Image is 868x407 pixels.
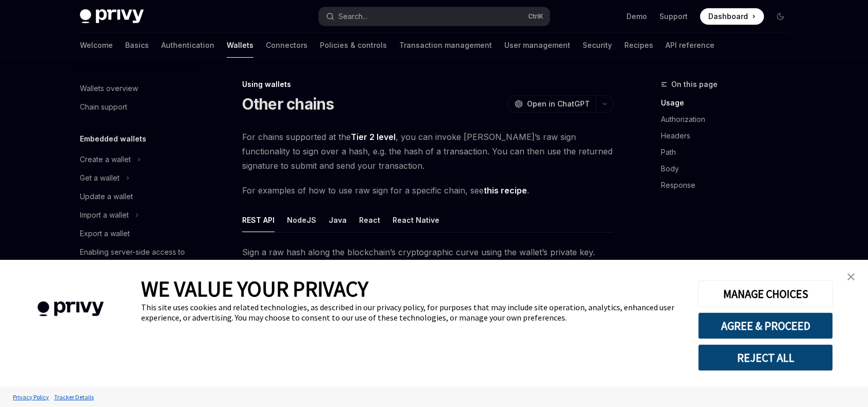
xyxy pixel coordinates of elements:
div: Java [329,208,347,232]
a: Headers [661,128,797,144]
a: Authorization [661,111,797,128]
div: Wallets overview [80,82,138,95]
a: Support [659,11,688,22]
button: MANAGE CHOICES [698,280,833,307]
img: dark logo [80,9,144,24]
div: Update a wallet [80,190,133,203]
a: Dashboard [700,8,764,25]
a: Tier 2 level [351,132,396,143]
div: Chain support [80,101,127,113]
button: Open in ChatGPT [508,95,596,113]
img: company logo [15,287,126,331]
a: this recipe [484,185,527,196]
a: Privacy Policy [10,388,52,406]
div: Search... [338,10,367,23]
span: WE VALUE YOUR PRIVACY [141,275,368,302]
span: For examples of how to use raw sign for a specific chain, see . [242,183,614,198]
a: Chain support [72,98,203,116]
a: Usage [661,95,797,111]
a: Authentication [161,33,214,58]
div: Export a wallet [80,227,130,240]
span: Open in ChatGPT [527,99,590,109]
div: Create a wallet [80,153,131,166]
a: Basics [125,33,149,58]
a: Connectors [266,33,308,58]
button: Toggle Create a wallet section [72,150,203,169]
a: Export a wallet [72,224,203,243]
a: Policies & controls [320,33,387,58]
div: Get a wallet [80,172,120,184]
div: This site uses cookies and related technologies, as described in our privacy policy, for purposes... [141,302,683,323]
a: Update a wallet [72,187,203,206]
a: close banner [841,267,861,287]
a: Transaction management [399,33,492,58]
div: Import a wallet [80,209,129,221]
a: Wallets overview [72,79,203,98]
span: Sign a raw hash along the blockchain’s cryptographic curve using the wallet’s private key. Make a... [242,245,614,274]
h5: Embedded wallets [80,133,146,145]
div: REST API [242,208,275,232]
span: For chains supported at the , you can invoke [PERSON_NAME]’s raw sign functionality to sign over ... [242,130,614,173]
a: User management [504,33,570,58]
span: Ctrl K [528,12,543,21]
span: On this page [671,78,718,91]
a: Recipes [624,33,653,58]
button: Toggle Import a wallet section [72,206,203,224]
a: Enabling server-side access to user wallets [72,243,203,274]
div: React Native [393,208,439,232]
div: Enabling server-side access to user wallets [80,246,197,271]
h1: Other chains [242,95,334,113]
button: REJECT ALL [698,344,833,371]
a: API reference [666,33,714,58]
button: Open search [319,7,550,26]
a: Response [661,177,797,193]
img: close banner [847,273,855,280]
a: Wallets [227,33,253,58]
a: Body [661,161,797,177]
a: Path [661,144,797,161]
a: Security [583,33,612,58]
button: Toggle dark mode [772,8,789,25]
a: Welcome [80,33,113,58]
button: AGREE & PROCEED [698,312,833,339]
button: Toggle Get a wallet section [72,169,203,187]
div: NodeJS [287,208,316,232]
span: Dashboard [708,11,748,22]
div: React [359,208,380,232]
div: Using wallets [242,79,614,90]
a: Tracker Details [52,388,96,406]
a: Demo [626,11,647,22]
